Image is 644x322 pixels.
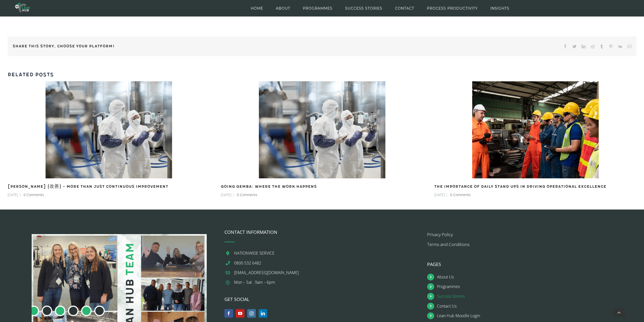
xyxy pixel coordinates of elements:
[437,293,623,300] a: Success Stories
[437,274,623,280] a: About Us
[450,192,471,197] a: 0 Comments
[46,81,172,178] img: Kai Zen (改善) – More Than Just Continuous Improvement
[18,192,23,197] span: |
[221,184,317,189] a: Going Gemba: Where the Work Happens
[15,1,30,14] img: The Lean Hub | Optimising productivity with Lean Logo
[234,279,420,286] div: Mon – Sat . 9am – 6pm
[231,192,236,197] span: |
[445,192,449,197] span: |
[237,192,257,197] a: 0 Comments
[434,192,445,197] span: [DATE]
[247,309,256,318] a: Instagram
[224,230,420,234] h4: CONTACT INFORMATION
[427,241,470,247] a: Terms and Conditions
[13,42,384,51] h4: Share This Story, Choose Your Platform!
[8,184,168,189] a: [PERSON_NAME] (改善) – More Than Just Continuous Improvement
[236,309,244,318] a: YouTube
[234,260,420,267] a: 0800 532 6482
[234,269,420,276] a: [EMAIL_ADDRESS][DOMAIN_NAME]
[437,312,623,319] a: Lean Hub Moodle Login
[259,81,385,178] img: Going Gemba: Where the Work Happens
[8,70,636,79] h2: Related Posts
[472,81,599,178] img: The Importance of Daily Stand Ups in Driving Operational Excellence
[224,297,420,301] h4: GET SOCIAL
[8,192,18,197] span: [DATE]
[24,192,44,197] a: 0 Comments
[221,192,231,197] span: [DATE]
[427,262,622,267] h4: PAGES
[427,232,453,237] a: Privacy Policy
[434,184,606,189] a: The Importance of Daily Stand Ups in Driving Operational Excellence
[437,303,623,310] a: Contact Us
[259,309,267,318] a: LinkedIn
[224,309,233,318] a: Facebook
[437,283,623,290] a: Programmes
[234,250,275,256] span: NATIONWIDE SERVICE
